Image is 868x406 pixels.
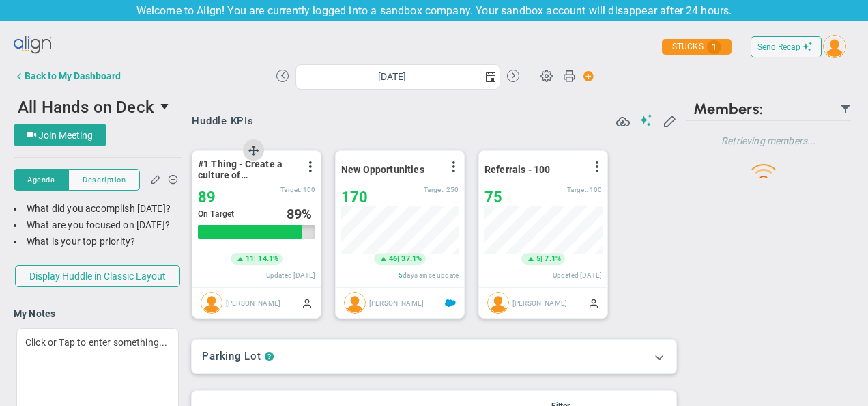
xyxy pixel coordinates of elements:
[18,98,154,117] span: All Hands on Deck
[281,186,302,193] span: Target:
[512,299,567,307] span: [PERSON_NAME]
[266,271,315,279] span: Updated [DATE]
[15,265,180,287] button: Display Huddle in Classic Layout
[198,209,234,219] span: On Target
[302,297,313,308] span: Manually Updated
[424,186,445,193] span: Target:
[403,271,459,279] span: days since update
[480,65,500,89] span: select
[248,144,259,155] span: Click and drag to reorder
[14,219,182,232] div: What are you focused on [DATE]?
[545,254,562,263] span: 7.1%
[568,186,588,193] span: Target:
[226,299,280,307] span: [PERSON_NAME]
[577,67,594,85] span: Action Button
[202,350,261,363] h3: Parking Lot
[83,174,126,186] span: Description
[751,36,822,57] button: Send Recap
[484,189,502,206] span: 75
[536,254,540,265] span: 5
[198,189,216,206] span: 89
[38,130,93,141] span: Join Meeting
[254,254,256,263] span: |
[14,124,106,146] button: Join Meeting
[402,254,422,263] span: 37.1%
[389,254,397,265] span: 46
[14,31,53,59] img: align-logo.svg
[369,299,424,307] span: [PERSON_NAME]
[287,206,316,221] div: %
[27,174,55,186] span: Agenda
[14,308,182,320] h4: My Notes
[246,254,254,265] span: 11
[399,271,403,279] span: 5
[445,298,456,309] span: Salesforce Enabled<br ></span>Sandbox: Quarterly Leads and Opportunities
[14,62,121,90] button: Back to My Dashboard
[757,42,800,52] span: Send Recap
[553,271,602,279] span: Updated [DATE]
[198,159,297,180] span: #1 Thing - Create a culture of Transparency resulting in an eNPS score increase of 10
[663,113,676,127] span: Edit My KPIs
[14,169,68,191] button: Agenda
[201,292,222,314] img: Mark Collins
[341,189,368,206] span: 170
[534,62,560,88] span: Huddle Settings
[616,113,630,126] span: Refresh Data
[686,135,851,147] h4: Retrieving members...
[25,70,121,81] div: Back to My Dashboard
[344,292,366,314] img: Jane Wilson
[303,186,315,193] span: 100
[693,100,763,118] span: Members:
[707,40,721,54] span: 1
[662,39,732,55] div: STUCKS
[588,297,599,308] span: Manually Updated
[563,69,575,88] span: Print Huddle
[287,206,302,222] span: 89
[341,164,424,175] span: New Opportunities
[639,113,653,126] span: Suggestions (AI Feature)
[446,186,459,193] span: 250
[397,254,399,263] span: |
[68,169,140,191] button: Description
[840,104,851,115] span: Filter Updated Members
[192,115,253,127] span: Huddle KPIs
[484,164,550,175] span: Referrals - 100
[540,254,542,263] span: |
[259,254,279,263] span: 14.1%
[590,186,602,193] span: 100
[823,35,846,58] img: 209012.Person.photo
[154,95,177,118] span: select
[487,292,509,314] img: Katie Williams
[14,202,182,215] div: What did you accomplish [DATE]?
[14,235,182,248] div: What is your top priority?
